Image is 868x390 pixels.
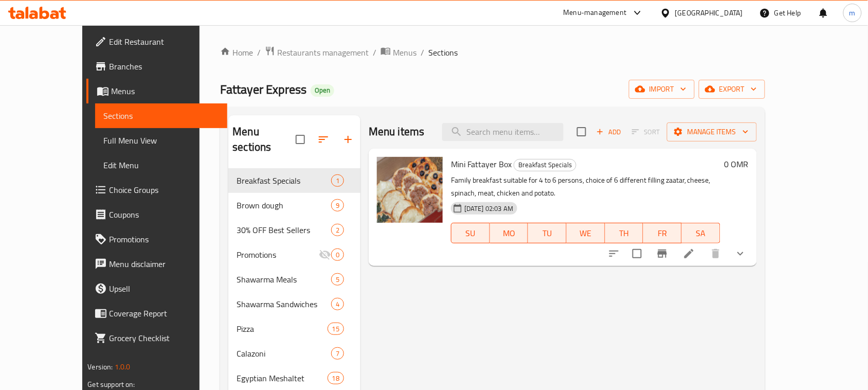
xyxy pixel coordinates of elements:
div: items [331,298,344,310]
span: import [637,83,686,96]
span: m [849,7,856,19]
span: Mini Fattayer Box [451,156,512,172]
span: Egyptian Meshaltet [237,372,328,384]
button: TH [605,223,644,243]
span: Select section [571,121,592,143]
a: Grocery Checklist [86,326,227,350]
h6: 0 OMR [725,157,749,171]
a: Edit menu item [683,247,695,260]
button: sort-choices [602,241,626,266]
a: Edit Restaurant [86,29,227,54]
span: 5 [332,275,343,285]
div: 30% OFF Best Sellers2 [228,218,360,242]
span: TH [609,226,640,241]
div: items [331,199,344,211]
div: Shawarma Sandwiches4 [228,292,360,316]
span: [DATE] 02:03 AM [460,204,517,214]
div: items [331,273,344,286]
span: export [707,83,757,96]
button: import [629,80,695,99]
span: 1.0.0 [115,360,131,374]
a: Upsell [86,276,227,301]
a: Edit Menu [95,153,227,178]
div: Shawarma Sandwiches [237,298,331,310]
span: Menus [393,46,417,59]
button: Branch-specific-item [650,241,675,266]
button: FR [643,223,682,243]
span: Open [311,86,334,95]
span: Brown dough [237,199,331,211]
span: Calazoni [237,347,331,360]
button: show more [728,241,753,266]
span: Breakfast Specials [514,159,576,171]
input: search [442,123,564,141]
button: Add section [336,127,360,152]
button: delete [703,241,728,266]
span: MO [494,226,525,241]
a: Restaurants management [265,46,369,59]
span: 18 [328,374,343,383]
a: Coupons [86,202,227,227]
div: items [328,372,344,384]
a: Home [220,46,253,59]
span: Add [595,126,623,138]
span: Sort sections [311,127,336,152]
div: Promotions0 [228,242,360,267]
div: Pizza15 [228,316,360,341]
div: Shawarma Meals5 [228,267,360,292]
div: Breakfast Specials [514,159,576,171]
span: Sections [428,46,458,59]
span: Edit Restaurant [109,36,219,48]
span: FR [647,226,678,241]
span: SU [456,226,486,241]
span: Breakfast Specials [237,174,331,187]
span: Choice Groups [109,184,219,196]
span: Shawarma Meals [237,273,331,286]
span: 9 [332,201,343,210]
img: Mini Fattayer Box [377,157,443,223]
h2: Menu sections [232,124,296,155]
span: Upsell [109,282,219,295]
span: Grocery Checklist [109,332,219,344]
span: 0 [332,250,343,260]
span: Select to update [626,243,648,264]
a: Menus [381,46,417,59]
button: WE [567,223,605,243]
span: Add item [592,124,625,140]
li: / [421,46,424,59]
div: Brown dough9 [228,193,360,218]
span: 4 [332,299,343,309]
span: Promotions [109,233,219,245]
button: Manage items [667,122,757,141]
span: Branches [109,60,219,73]
span: Restaurants management [277,46,369,59]
span: Version: [87,360,113,374]
a: Menus [86,79,227,103]
a: Choice Groups [86,178,227,202]
span: Promotions [237,249,319,261]
span: Fattayer Express [220,78,306,101]
div: [GEOGRAPHIC_DATA] [675,7,743,19]
span: 30% OFF Best Sellers [237,224,331,236]
span: Select section first [625,124,667,140]
span: TU [532,226,563,241]
button: SU [451,223,490,243]
div: Pizza [237,323,328,335]
p: Family breakfast suitable for 4 to 6 persons, choice of 6 different filling zaatar, cheese, spina... [451,174,720,200]
span: 1 [332,176,343,186]
a: Coverage Report [86,301,227,326]
li: / [257,46,261,59]
div: items [331,347,344,360]
span: WE [571,226,601,241]
a: Menu disclaimer [86,252,227,276]
svg: Inactive section [319,249,331,261]
li: / [373,46,376,59]
button: Add [592,124,625,140]
button: SA [682,223,720,243]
